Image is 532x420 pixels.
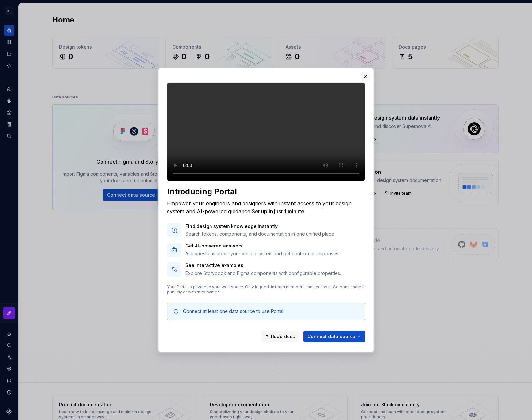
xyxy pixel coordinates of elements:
button: Connect data source [303,331,365,342]
span: Read docs [271,333,295,340]
div: Introducing Portal [167,187,365,197]
p: Your Portal is private to your workspace. Only logged-in team members can access it. We don't sha... [167,284,365,295]
p: Ask questions about your design system and get contextual responses. [185,250,339,257]
p: Search tokens, components, and documentation in one unified place. [185,231,335,237]
a: Read docs [261,331,299,342]
p: Find design system knowledge instantly [185,223,335,230]
p: Explore Storybook and Figma components with configurable properties. [185,270,341,277]
div: Empower your engineers and designers with instant access to your design system and AI-powered gui... [167,200,365,215]
p: Get AI-powered answers [185,243,339,249]
span: Connect data source [307,333,355,340]
p: See interactive examples [185,262,341,269]
span: Set up in just 1 minute. [252,208,305,215]
div: Connect at least one data source to use Portal. [183,308,284,315]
